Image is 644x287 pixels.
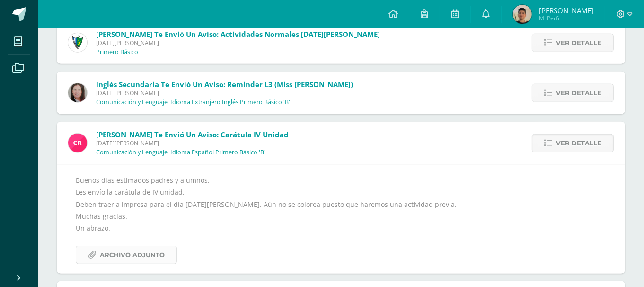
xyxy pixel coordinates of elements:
span: [DATE][PERSON_NAME] [96,139,289,147]
span: Archivo Adjunto [100,246,165,264]
span: Ver detalle [556,34,601,52]
p: Primero Básico [96,48,138,56]
img: 8af0450cf43d44e38c4a1497329761f3.png [68,83,87,102]
img: 72347cb9cd00c84b9f47910306cec33d.png [513,5,532,24]
span: [PERSON_NAME] te envió un aviso: Carátula IV unidad [96,130,289,139]
span: [PERSON_NAME] [539,6,593,15]
span: Ver detalle [556,84,601,102]
span: Ver detalle [556,135,601,152]
div: Buenos días estimados padres y alumnos. Les envío la carátula de IV unidad. Deben traerla impresa... [76,174,606,264]
img: 9f174a157161b4ddbe12118a61fed988.png [68,33,87,52]
span: [PERSON_NAME] te envió un aviso: Actividades Normales [DATE][PERSON_NAME] [96,29,380,39]
span: [DATE][PERSON_NAME] [96,39,380,47]
img: ab28fb4d7ed199cf7a34bbef56a79c5b.png [68,134,87,152]
a: Archivo Adjunto [76,246,177,264]
p: Comunicación y Lenguaje, Idioma Extranjero Inglés Primero Básico 'B' [96,99,290,106]
p: Comunicación y Lenguaje, Idioma Español Primero Básico 'B' [96,149,265,156]
span: Mi Perfil [539,14,593,22]
span: Inglés Secundaria te envió un aviso: Reminder L3 (Miss [PERSON_NAME]) [96,80,353,89]
span: [DATE][PERSON_NAME] [96,89,353,97]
